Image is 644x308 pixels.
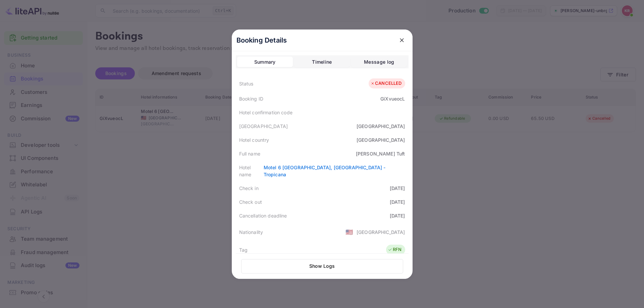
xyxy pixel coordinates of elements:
[390,185,405,192] div: [DATE]
[396,34,408,46] button: close
[370,80,401,87] div: CANCELLED
[239,185,259,192] div: Check in
[239,246,248,253] div: Tag
[237,57,293,67] button: Summary
[388,246,401,253] div: RFN
[390,198,405,205] div: [DATE]
[357,136,405,143] div: [GEOGRAPHIC_DATA]
[294,57,350,67] button: Timeline
[239,198,262,205] div: Check out
[356,150,405,157] div: [PERSON_NAME] Tuft
[345,226,353,238] span: United States
[239,164,264,178] div: Hotel name
[241,259,403,273] button: Show Logs
[364,58,394,66] div: Message log
[239,95,264,102] div: Booking ID
[239,150,260,157] div: Full name
[239,123,288,130] div: [GEOGRAPHIC_DATA]
[239,136,269,143] div: Hotel country
[357,229,405,236] div: [GEOGRAPHIC_DATA]
[390,212,405,219] div: [DATE]
[312,58,332,66] div: Timeline
[239,229,263,236] div: Nationality
[236,35,287,45] p: Booking Details
[239,80,254,87] div: Status
[254,58,276,66] div: Summary
[380,95,405,102] div: GiXvueocL
[239,212,287,219] div: Cancellation deadline
[351,57,407,67] button: Message log
[239,109,292,116] div: Hotel confirmation code
[264,165,386,177] a: Motel 6 [GEOGRAPHIC_DATA], [GEOGRAPHIC_DATA] - Tropicana
[357,123,405,130] div: [GEOGRAPHIC_DATA]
